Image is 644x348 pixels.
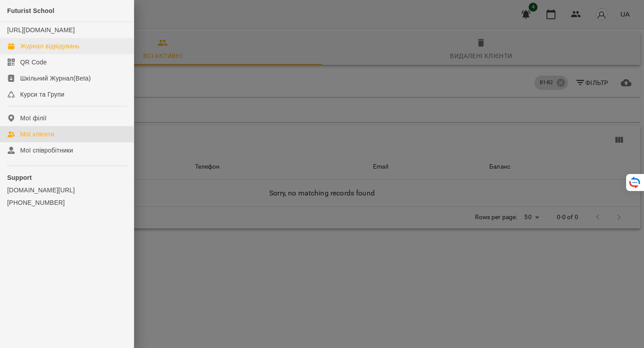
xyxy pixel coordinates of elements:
[20,58,47,67] div: QR Code
[20,90,64,99] div: Курси та Групи
[7,198,127,207] a: [PHONE_NUMBER]
[7,186,127,195] a: [DOMAIN_NAME][URL]
[20,42,80,51] div: Журнал відвідувань
[7,173,127,182] p: Support
[20,146,73,155] div: Мої співробітники
[20,114,47,123] div: Мої філії
[7,7,55,14] span: Futurist School
[7,26,75,34] a: [URL][DOMAIN_NAME]
[20,130,54,139] div: Мої клієнти
[20,74,91,83] div: Шкільний Журнал(Beta)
